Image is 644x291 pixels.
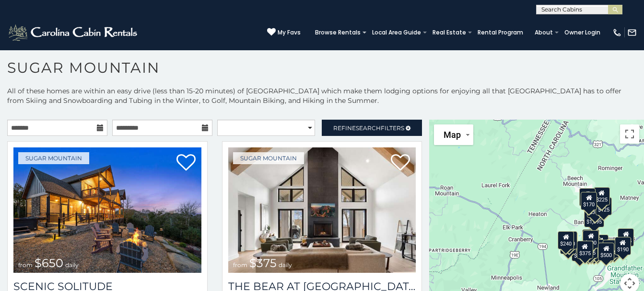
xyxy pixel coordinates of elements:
div: $240 [579,188,596,206]
button: Toggle fullscreen view [620,124,639,144]
a: Local Area Guide [367,26,426,39]
a: Real Estate [428,26,471,39]
a: Sugar Mountain [233,152,304,164]
div: $190 [615,237,631,255]
a: RefineSearchFilters [322,120,422,136]
a: Owner Login [560,26,605,39]
a: Browse Rentals [310,26,365,39]
span: Map [444,130,461,140]
div: $170 [581,192,597,210]
div: $1,095 [584,209,604,227]
a: Sugar Mountain [18,152,89,164]
img: The Bear At Sugar Mountain [228,147,416,273]
button: Change map style [434,124,473,145]
div: $300 [583,230,599,248]
a: About [530,26,558,39]
img: mail-regular-white.png [627,28,637,37]
img: White-1-2.png [7,23,140,42]
span: from [233,261,247,269]
span: daily [279,261,292,269]
div: $190 [583,229,599,247]
img: phone-regular-white.png [612,28,622,37]
a: Add to favorites [176,153,196,173]
span: Refine Filters [333,124,404,132]
div: $125 [596,197,612,215]
div: $500 [598,243,615,261]
div: $155 [618,228,634,246]
span: $650 [35,256,63,270]
a: The Bear At Sugar Mountain from $375 daily [228,147,416,273]
div: $375 [577,241,593,259]
div: $200 [592,235,609,253]
a: My Favs [267,28,301,37]
span: Search [356,124,381,132]
div: $225 [594,187,610,205]
div: $195 [603,240,620,258]
div: $240 [558,231,574,249]
span: My Favs [278,28,301,37]
a: Add to favorites [391,153,410,173]
span: $375 [249,256,277,270]
img: Scenic Solitude [13,147,201,273]
span: daily [65,261,79,269]
a: Rental Program [473,26,528,39]
a: Scenic Solitude from $650 daily [13,147,201,273]
span: from [18,261,33,269]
